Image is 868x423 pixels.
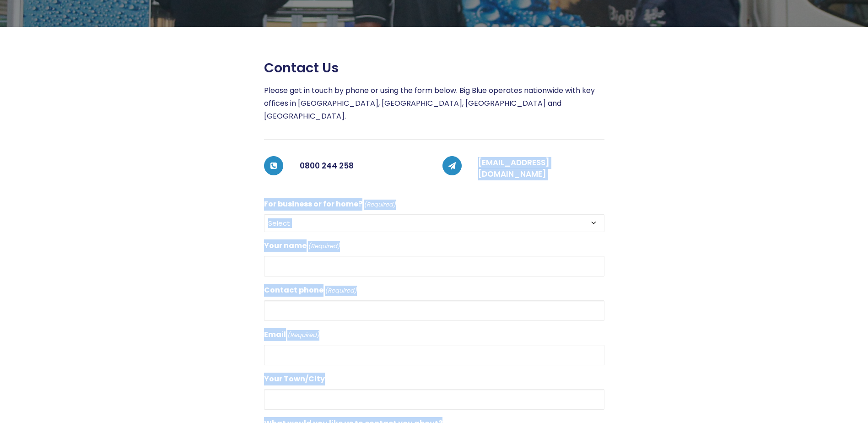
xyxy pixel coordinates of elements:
[286,330,319,341] span: (Required)
[264,84,604,123] p: Please get in touch by phone or using the form below. Big Blue operates nationwide with key offic...
[264,328,319,341] label: Email
[264,198,396,211] label: For business or for home?
[324,286,357,296] span: (Required)
[808,363,855,410] iframe: Chatbot
[363,200,396,210] span: (Required)
[307,241,340,252] span: (Required)
[264,284,357,297] label: Contact phone
[478,157,550,180] a: [EMAIL_ADDRESS][DOMAIN_NAME]
[264,239,340,252] label: Your name
[264,373,325,385] label: Your Town/City
[264,60,339,76] span: Contact us
[300,157,426,175] h5: 0800 244 258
